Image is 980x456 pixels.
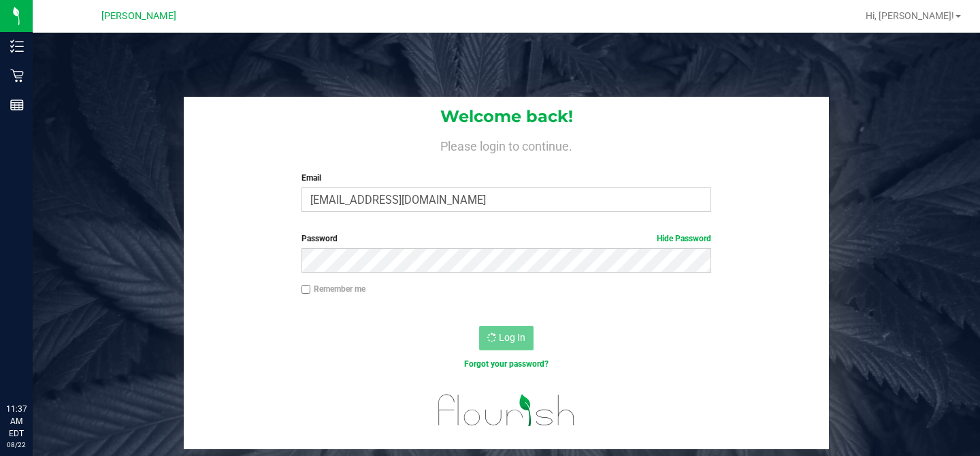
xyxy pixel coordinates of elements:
[301,283,365,295] label: Remember me
[10,69,24,82] inline-svg: Retail
[6,440,27,450] p: 08/22
[10,40,24,53] inline-svg: Inventory
[6,403,27,440] p: 11:37 AM EDT
[184,136,829,153] h4: Please login to continue.
[101,10,176,22] span: [PERSON_NAME]
[464,359,549,369] a: Forgot your password?
[184,108,829,125] h1: Welcome back!
[426,384,587,436] img: flourish_logo.svg
[866,10,954,21] span: Hi, [PERSON_NAME]!
[10,98,24,112] inline-svg: Reports
[301,285,311,294] input: Remember me
[301,172,711,184] label: Email
[479,326,534,350] button: Log In
[301,234,338,243] span: Password
[499,332,525,343] span: Log In
[657,234,711,243] a: Hide Password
